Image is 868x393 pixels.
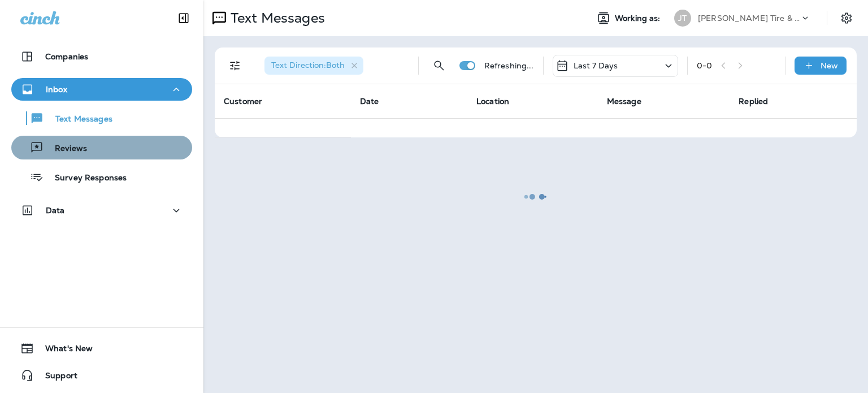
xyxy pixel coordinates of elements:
button: Survey Responses [11,165,192,189]
button: Support [11,364,192,387]
p: Reviews [44,144,87,154]
p: New [821,61,838,70]
span: What's New [34,344,93,357]
p: Text Messages [44,114,112,125]
button: Inbox [11,78,192,101]
button: Companies [11,45,192,68]
p: Data [46,206,65,215]
span: Support [34,371,77,385]
button: Text Messages [11,106,192,130]
button: What's New [11,337,192,360]
button: Data [11,199,192,222]
p: Companies [45,52,88,61]
p: Survey Responses [44,173,127,184]
p: Inbox [46,85,67,94]
button: Reviews [11,136,192,159]
button: Collapse Sidebar [168,7,199,29]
